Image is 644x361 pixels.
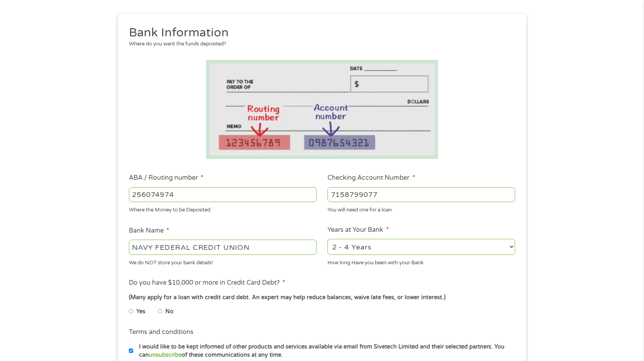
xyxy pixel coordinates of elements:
div: You will need one for a loan. [327,204,515,214]
h2: Bank Information [129,25,510,41]
div: Where do you want the funds deposited? [129,40,510,48]
input: 345634636 [327,187,515,202]
label: ABA / Routing number [129,174,203,182]
div: Where the Money to be Deposited [129,204,317,214]
a: unsubscribe [149,352,182,358]
label: Do you have $10,000 or more in Credit Card Debt? [129,279,285,287]
input: 263177916 [129,187,317,202]
label: Checking Account Number [327,174,415,182]
img: Routing number location [206,60,438,159]
label: Terms and conditions [129,328,194,336]
label: Yes [136,307,145,316]
label: Bank Name [129,227,169,235]
div: How long Have you been with your Bank [327,256,515,267]
label: Years at Your Bank [327,226,389,234]
div: (Many apply for a loan with credit card debt. An expert may help reduce balances, waive late fees... [129,293,515,302]
div: We do NOT store your bank details! [129,256,317,267]
label: I would like to be kept informed of other products and services available via email from Sivetech... [133,343,517,359]
label: No [165,307,174,316]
